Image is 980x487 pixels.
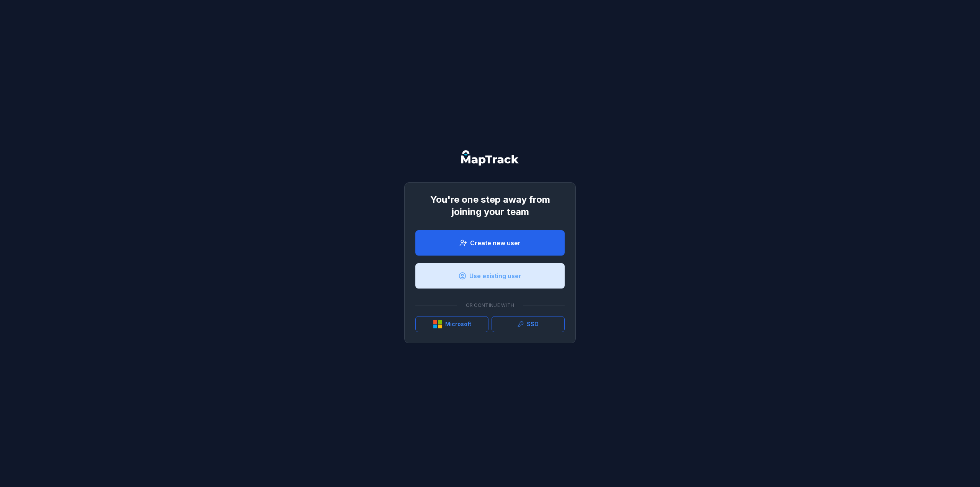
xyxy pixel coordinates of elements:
h1: You're one step away from joining your team [415,193,565,218]
a: Use existing user [415,263,565,289]
a: SSO [492,316,565,332]
div: Or continue with [415,298,565,313]
nav: Global [449,150,531,166]
button: Microsoft [415,316,488,332]
a: Create new user [415,230,565,256]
